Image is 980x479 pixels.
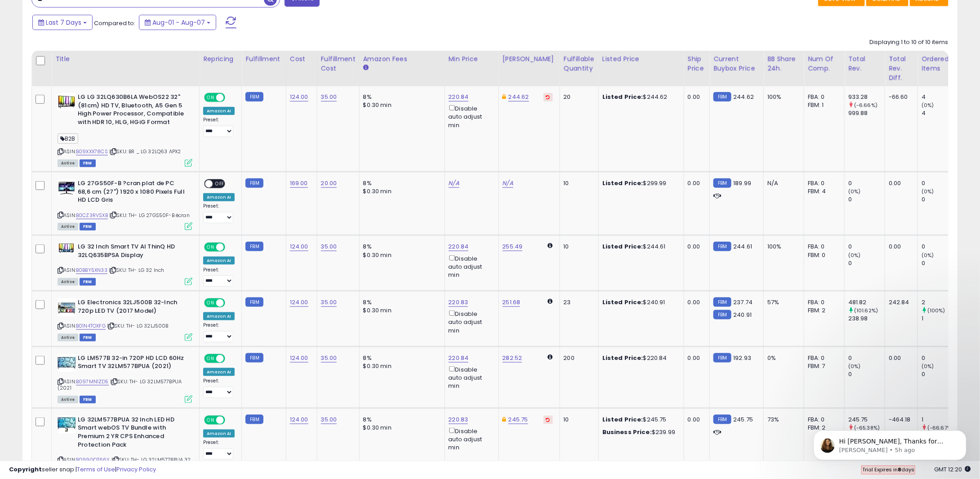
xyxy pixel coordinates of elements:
div: Preset: [203,203,235,223]
div: Amazon AI [203,368,235,376]
span: All listings currently available for purchase on Amazon [58,334,78,342]
div: 0 [922,259,958,267]
div: $0.30 min [363,101,438,109]
div: 4 [922,93,958,101]
strong: Copyright [9,465,42,474]
div: 0 [848,179,885,187]
span: All listings currently available for purchase on Amazon [58,396,78,404]
small: FBM [245,353,263,363]
div: Min Price [449,54,495,64]
small: (0%) [848,363,861,370]
a: 220.83 [449,415,468,424]
a: 220.84 [449,242,469,251]
div: 0 [848,243,885,251]
div: 100% [767,243,797,251]
small: FBM [245,242,263,251]
a: 244.62 [508,93,529,102]
div: $220.84 [602,354,677,362]
div: Fulfillment [245,54,282,64]
div: $0.30 min [363,187,438,195]
div: 100% [767,93,797,101]
span: ON [205,355,216,362]
b: LG Electronics 32LJ500B 32-Inch 720p LED TV (2017 Model) [78,298,187,317]
div: Preset: [203,322,235,342]
span: ON [205,299,216,307]
a: 245.75 [508,415,528,424]
button: Last 7 Days [32,15,93,30]
small: (0%) [848,188,861,195]
div: 0 [848,370,885,378]
div: Fulfillable Quantity [564,54,595,73]
div: Cost [290,54,313,64]
div: 238.98 [848,315,885,323]
span: ON [205,94,216,102]
div: 0 [848,195,885,204]
div: 242.84 [889,298,911,306]
div: 20 [564,93,592,101]
b: LG 27GS50F-B ?cran plat de PC 68,6 cm (27") 1920 x 1080 Pixels Full HD LCD Gris [78,179,187,207]
span: 240.91 [734,310,752,319]
div: $0.30 min [363,251,438,259]
a: 35.00 [321,354,337,363]
div: 23 [564,298,592,306]
div: Disable auto adjust min [449,309,492,335]
div: ASIN: [58,179,192,229]
a: B09XXX78CS [76,148,108,155]
div: Current Buybox Price [713,54,760,73]
div: $244.61 [602,243,677,251]
div: 8% [363,354,438,362]
div: Disable auto adjust min [449,253,492,279]
a: 124.00 [290,242,308,251]
a: 282.52 [503,354,522,363]
span: OFF [224,416,238,424]
div: FBM: 0 [808,251,837,259]
div: Total Rev. Diff. [889,54,914,83]
div: Amazon AI [203,312,235,320]
b: LG LG 32LQ630B6LA WebOS22 32" (81cm) HD TV, Bluetooth, A5 Gen 5 High Power Processor, Compatible ... [78,93,187,129]
b: Listed Price: [602,93,643,101]
div: FBM: 1 [808,101,837,109]
span: | SKU: BR _ LG 32LQ63 APX2 [109,148,181,155]
div: 0 [922,354,958,362]
div: -66.60 [889,93,911,101]
a: 124.00 [290,93,308,102]
img: 61zVCGYFaJL._SL40_.jpg [58,354,76,372]
span: FBM [80,396,96,404]
div: Total Rev. [848,54,881,73]
div: Disable auto adjust min [449,426,492,452]
span: 244.61 [734,242,753,251]
div: FBA: 0 [808,243,837,251]
a: 220.83 [449,298,468,307]
a: 124.00 [290,354,308,363]
small: (0%) [922,252,934,259]
small: FBM [713,92,731,102]
div: $0.30 min [363,362,438,370]
div: 0.00 [889,179,911,187]
div: 0 [922,195,958,204]
span: | SKU: TH- LG 27GS50F-B écran [109,212,190,219]
span: All listings currently available for purchase on Amazon [58,160,78,167]
a: 35.00 [321,242,337,251]
span: | SKU: TH- LG 32 Inch [109,266,165,274]
b: Business Price: [602,428,652,436]
div: 0.00 [889,354,911,362]
img: 417ZlZl2RCL._SL40_.jpg [58,179,76,197]
div: FBM: 7 [808,362,837,370]
a: N/A [503,179,513,188]
a: 35.00 [321,93,337,102]
div: 0.00 [688,179,703,187]
div: $239.99 [602,428,677,436]
div: 0 [848,259,885,267]
b: LG LM577B 32-in 720P HD LCD 60Hz Smart TV 32LM577BPUA (2021) [78,354,187,373]
iframe: Intercom notifications message [800,412,980,475]
div: Disable auto adjust min [449,364,492,390]
div: 0.00 [688,416,703,424]
b: Listed Price: [602,179,643,187]
b: LG 32LM577BPUA 32 Inch LED HD Smart webOS TV Bundle with Premium 2 YR CPS Enhanced Protection Pack [78,416,187,451]
div: 73% [767,416,797,424]
div: BB Share 24h. [767,54,800,73]
div: 8% [363,416,438,424]
a: 124.00 [290,415,308,424]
